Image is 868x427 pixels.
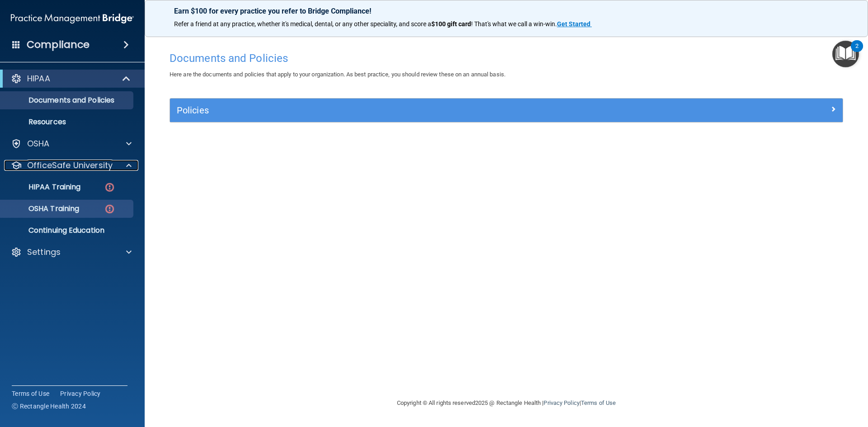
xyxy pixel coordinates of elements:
p: Earn $100 for every practice you refer to Bridge Compliance! [174,7,839,15]
a: Privacy Policy [60,389,101,398]
h5: Policies [177,105,668,115]
a: Terms of Use [581,399,616,406]
span: Ⓒ Rectangle Health 2024 [12,402,86,411]
span: ! That's what we call a win-win. [471,20,557,28]
p: HIPAA [27,73,50,84]
p: OSHA [27,138,50,149]
a: Policies [177,103,836,117]
div: Copyright © All rights reserved 2025 @ Rectangle Health | | [341,389,671,418]
a: Privacy Policy [543,399,579,406]
span: Refer a friend at any practice, whether it's medical, dental, or any other speciality, and score a [174,20,431,28]
strong: $100 gift card [431,20,471,28]
p: Resources [6,117,129,127]
p: Documents and Policies [6,96,129,105]
img: danger-circle.6113f641.png [104,182,115,193]
img: danger-circle.6113f641.png [104,203,115,215]
a: OSHA [11,138,132,149]
button: Open Resource Center, 2 new notifications [832,41,859,67]
a: Terms of Use [12,389,49,398]
h4: Documents and Policies [170,52,843,64]
p: OSHA Training [6,204,79,213]
div: 2 [855,46,859,58]
a: HIPAA [11,73,131,84]
a: Get Started [557,20,592,28]
p: HIPAA Training [6,183,80,192]
strong: Get Started [557,20,590,28]
p: OfficeSafe University [27,160,113,171]
p: Continuing Education [6,226,129,235]
h4: Compliance [27,38,90,51]
a: OfficeSafe University [11,160,132,171]
p: Settings [27,247,61,258]
span: Here are the documents and policies that apply to your organization. As best practice, you should... [170,71,505,78]
a: Settings [11,247,132,258]
img: PMB logo [11,9,134,28]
